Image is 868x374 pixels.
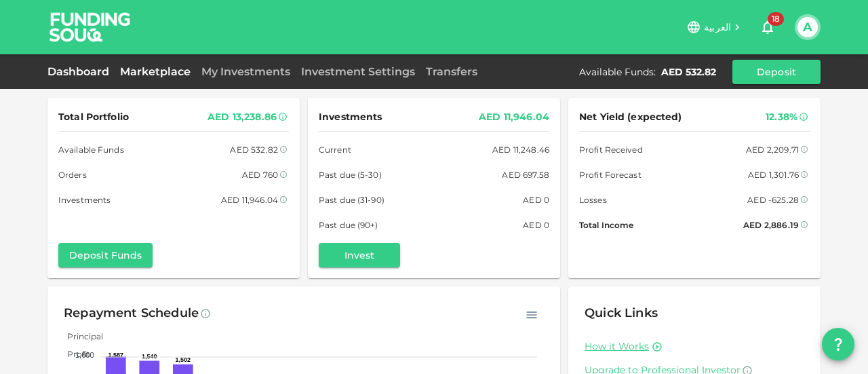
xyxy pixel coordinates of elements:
[743,218,799,232] div: AED 2,886.19
[319,168,382,182] span: Past due (5-30)
[585,340,649,353] a: How it Works
[747,193,799,207] div: AED -625.28
[319,143,351,157] span: Current
[319,109,382,126] span: Investments
[754,14,781,41] button: 18
[221,193,278,207] div: AED 11,946.04
[822,328,854,360] button: question
[704,21,731,33] span: العربية
[58,109,129,126] span: Total Portfolio
[492,143,549,157] div: AED 11,248.46
[732,60,821,84] button: Deposit
[58,168,87,182] span: Orders
[502,168,549,182] div: AED 697.58
[196,65,296,78] a: My Investments
[319,193,384,207] span: Past due (31-90)
[768,12,784,26] span: 18
[523,193,549,207] div: AED 0
[208,109,277,126] div: AED 13,238.86
[64,303,199,324] div: Repayment Schedule
[479,109,549,126] div: AED 11,946.04
[748,168,799,182] div: AED 1,301.76
[230,143,278,157] div: AED 532.82
[75,351,94,359] tspan: 1,600
[661,65,716,79] div: AED 532.82
[57,349,90,359] span: Profit
[420,65,483,78] a: Transfers
[58,143,124,157] span: Available Funds
[579,168,642,182] span: Profit Forecast
[746,143,799,157] div: AED 2,209.71
[585,305,658,320] span: Quick Links
[296,65,420,78] a: Investment Settings
[242,168,278,182] div: AED 760
[47,65,115,78] a: Dashboard
[579,65,656,79] div: Available Funds :
[579,218,633,232] span: Total Income
[115,65,196,78] a: Marketplace
[58,243,153,267] button: Deposit Funds
[579,109,682,126] span: Net Yield (expected)
[579,143,643,157] span: Profit Received
[523,218,549,232] div: AED 0
[797,17,818,37] button: A
[766,109,797,126] div: 12.38%
[319,243,400,267] button: Invest
[58,193,111,207] span: Investments
[579,193,607,207] span: Losses
[319,218,378,232] span: Past due (90+)
[57,331,103,341] span: Principal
